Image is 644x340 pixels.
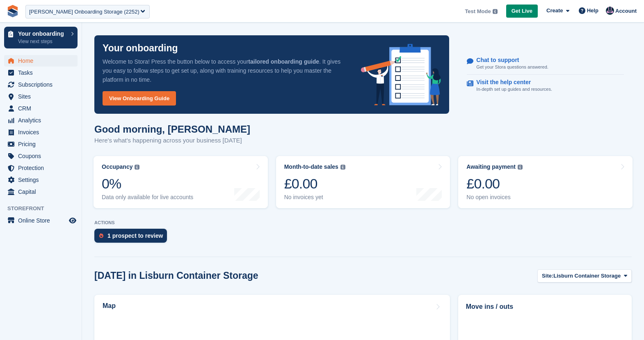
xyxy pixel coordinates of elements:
p: Your onboarding [18,31,67,37]
a: Occupancy 0% Data only available for live accounts [94,156,268,208]
p: Here's what's happening across your business [DATE] [94,136,250,145]
a: menu [4,174,78,186]
span: Subscriptions [18,79,67,90]
span: Help [587,7,598,15]
span: Site: [542,272,553,280]
a: menu [4,126,78,138]
img: icon-info-grey-7440780725fd019a000dd9b08b2336e03edf1995a4989e88bcd33f0948082b44.svg [340,165,345,170]
span: Account [615,7,637,15]
strong: tailored onboarding guide [248,58,319,65]
span: Pricing [18,138,67,150]
p: ACTIONS [94,220,632,225]
img: icon-info-grey-7440780725fd019a000dd9b08b2336e03edf1995a4989e88bcd33f0948082b44.svg [135,165,139,170]
p: In-depth set up guides and resources. [476,86,552,93]
div: Month-to-date sales [284,163,338,170]
span: Sites [18,91,67,102]
span: Online Store [18,215,67,226]
p: Get your Stora questions answered. [476,64,548,71]
a: menu [4,55,78,67]
p: Chat to support [476,57,541,64]
span: Settings [18,174,67,186]
a: menu [4,91,78,102]
h1: Good morning, [PERSON_NAME] [94,124,250,135]
span: Analytics [18,115,67,126]
a: menu [4,215,78,226]
span: Test Mode [465,7,491,16]
a: menu [4,79,78,90]
a: Visit the help center In-depth set up guides and resources. [467,75,624,97]
span: Protection [18,162,67,174]
a: 1 prospect to review [94,229,171,247]
div: Occupancy [102,163,132,170]
span: Lisburn Container Storage [553,272,621,280]
span: Invoices [18,126,67,138]
a: menu [4,138,78,150]
div: £0.00 [466,175,523,192]
a: menu [4,115,78,126]
span: Home [18,55,67,67]
a: menu [4,162,78,174]
h2: Map [103,302,116,310]
span: Capital [18,186,67,198]
img: stora-icon-8386f47178a22dfd0bd8f6a31ec36ba5ce8667c1dd55bd0f319d3a0aa187defe.svg [7,5,19,17]
img: Oliver Bruce [606,7,614,15]
p: Welcome to Stora! Press the button below to access your . It gives you easy to follow steps to ge... [103,57,348,84]
img: onboarding-info-6c161a55d2c0e0a8cae90662b2fe09162a5109e8cc188191df67fb4f79e88e88.svg [361,44,441,106]
button: Site: Lisburn Container Storage [537,269,632,283]
a: menu [4,186,78,198]
p: Your onboarding [103,44,178,53]
a: Your onboarding View next steps [4,27,78,48]
a: menu [4,150,78,162]
img: icon-info-grey-7440780725fd019a000dd9b08b2336e03edf1995a4989e88bcd33f0948082b44.svg [493,9,498,14]
a: Month-to-date sales £0.00 No invoices yet [276,156,450,208]
a: Get Live [506,5,538,18]
span: Storefront [7,204,82,213]
span: Get Live [512,7,532,15]
div: 1 prospect to review [107,232,163,239]
span: CRM [18,103,67,114]
div: No invoices yet [284,194,345,201]
a: Chat to support Get your Stora questions answered. [467,53,624,75]
div: 0% [102,175,193,192]
p: Visit the help center [476,79,546,86]
a: menu [4,67,78,78]
span: Coupons [18,150,67,162]
div: £0.00 [284,175,345,192]
a: View Onboarding Guide [103,91,176,106]
div: Awaiting payment [466,163,516,170]
div: No open invoices [466,194,523,201]
img: prospect-51fa495bee0391a8d652442698ab0144808aea92771e9ea1ae160a38d050c398.svg [99,233,103,238]
p: View next steps [18,38,67,45]
div: Data only available for live accounts [102,194,193,201]
span: Create [546,7,563,15]
a: Awaiting payment £0.00 No open invoices [458,156,633,208]
h2: Move ins / outs [466,302,624,312]
h2: [DATE] in Lisburn Container Storage [94,270,258,281]
a: menu [4,103,78,114]
div: [PERSON_NAME] Onboarding Storage (2252) [29,8,139,16]
img: icon-info-grey-7440780725fd019a000dd9b08b2336e03edf1995a4989e88bcd33f0948082b44.svg [518,165,523,170]
span: Tasks [18,67,67,78]
a: Preview store [68,216,78,225]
